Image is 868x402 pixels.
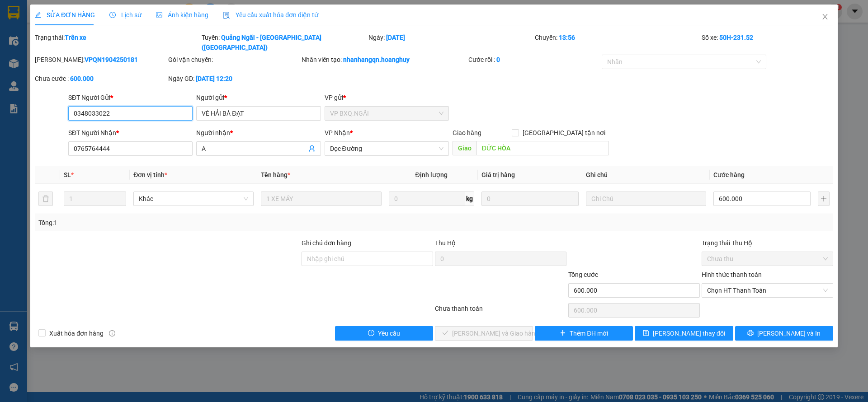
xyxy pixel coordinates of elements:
[735,326,833,341] button: printer[PERSON_NAME] và In
[496,56,500,63] b: 0
[818,192,830,206] button: plus
[330,107,443,120] span: VP BXQ.NGÃI
[325,93,449,103] div: VP gửi
[68,93,193,103] div: SĐT Người Gửi
[643,330,649,337] span: save
[434,304,567,319] div: Chưa thanh toán
[68,128,193,138] div: SĐT Người Nhận
[560,330,566,337] span: plus
[302,239,351,247] label: Ghi chú đơn hàng
[653,328,725,338] span: [PERSON_NAME] thay đổi
[70,75,94,82] b: 600.000
[535,326,633,341] button: plusThêm ĐH mới
[368,33,534,52] div: Ngày:
[35,74,166,84] div: Chưa cước :
[35,12,41,18] span: edit
[713,171,745,178] span: Cước hàng
[519,128,609,138] span: [GEOGRAPHIC_DATA] tận nơi
[38,192,53,206] button: delete
[109,12,116,18] span: clock-circle
[302,252,433,266] input: Ghi chú đơn hàng
[202,34,321,51] b: Quảng Ngãi - [GEOGRAPHIC_DATA] ([GEOGRAPHIC_DATA])
[196,93,321,103] div: Người gửi
[85,56,138,63] b: VPQN1904250181
[368,330,374,337] span: exclamation-circle
[378,328,400,338] span: Yêu cầu
[109,11,142,19] span: Lịch sử
[707,284,828,297] span: Chọn HT Thanh Toán
[308,145,316,152] span: user-add
[335,326,433,341] button: exclamation-circleYêu cầu
[453,129,481,136] span: Giao hàng
[261,192,381,206] input: VD: Bàn, Ghế
[453,141,476,155] span: Giao
[821,13,829,20] span: close
[476,141,609,155] input: Dọc đường
[635,326,733,341] button: save[PERSON_NAME] thay đổi
[465,192,474,206] span: kg
[343,56,410,63] b: nhanhangqn.hoanghuy
[64,171,71,178] span: SL
[534,33,701,52] div: Chuyến:
[168,74,300,84] div: Ngày GD:
[35,11,95,19] span: SỬA ĐƠN HÀNG
[139,192,248,206] span: Khác
[812,5,838,30] button: Close
[582,166,710,184] th: Ghi chú
[302,55,467,65] div: Nhân viên tạo:
[481,192,579,206] input: 0
[65,34,86,41] b: Trên xe
[481,171,515,178] span: Giá trị hàng
[330,142,443,155] span: Dọc Đường
[38,218,335,228] div: Tổng: 1
[586,192,706,206] input: Ghi Chú
[196,75,232,82] b: [DATE] 12:20
[757,328,821,338] span: [PERSON_NAME] và In
[702,271,762,278] label: Hình thức thanh toán
[46,328,107,338] span: Xuất hóa đơn hàng
[702,238,833,248] div: Trạng thái Thu Hộ
[468,55,600,65] div: Cước rồi :
[261,171,290,178] span: Tên hàng
[747,330,754,337] span: printer
[168,55,300,65] div: Gói vận chuyển:
[415,171,448,178] span: Định lượng
[196,128,321,138] div: Người nhận
[156,11,208,19] span: Ảnh kiện hàng
[133,171,167,178] span: Đơn vị tính
[570,328,608,338] span: Thêm ĐH mới
[223,12,230,19] img: icon
[34,33,201,52] div: Trạng thái:
[701,33,834,52] div: Số xe:
[156,12,162,18] span: picture
[109,330,115,337] span: info-circle
[386,34,405,41] b: [DATE]
[35,55,166,65] div: [PERSON_NAME]:
[201,33,368,52] div: Tuyến:
[435,326,533,341] button: check[PERSON_NAME] và Giao hàng
[707,252,828,266] span: Chưa thu
[559,34,575,41] b: 13:56
[435,239,456,247] span: Thu Hộ
[568,271,598,278] span: Tổng cước
[223,11,318,19] span: Yêu cầu xuất hóa đơn điện tử
[325,129,350,136] span: VP Nhận
[719,34,753,41] b: 50H-231.52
